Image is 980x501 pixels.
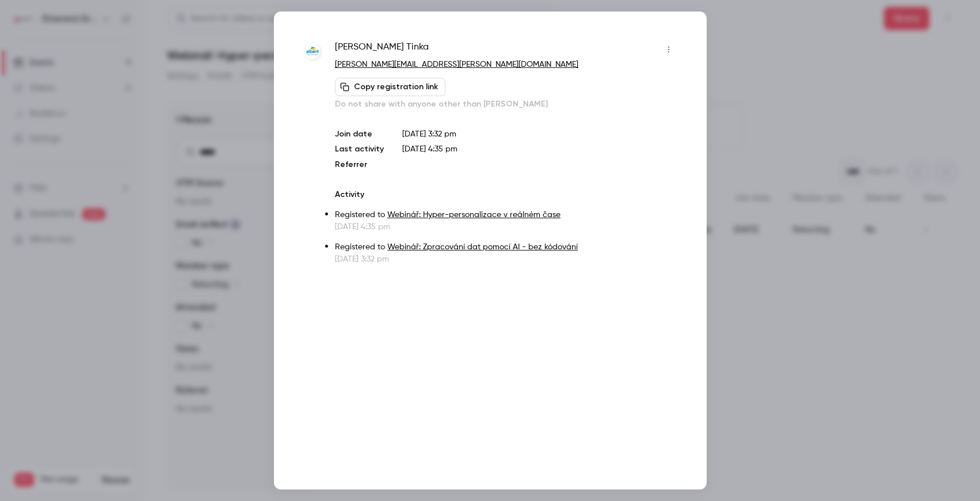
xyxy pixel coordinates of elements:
[387,243,578,251] a: Webinář: Zpracování dat pomocí AI - bez kódování
[335,189,677,200] p: Activity
[402,145,457,153] span: [DATE] 4:35 pm
[335,209,677,221] p: Registered to
[335,221,677,233] p: [DATE] 4:35 pm
[335,60,578,69] a: [PERSON_NAME][EMAIL_ADDRESS][PERSON_NAME][DOMAIN_NAME]
[387,211,560,219] a: Webinář: Hyper-personalizace v reálném čase
[335,241,677,253] p: Registered to
[335,159,384,170] p: Referrer
[335,253,677,265] p: [DATE] 3:32 pm
[335,128,384,140] p: Join date
[303,41,324,63] img: albert.cz
[402,128,677,140] p: [DATE] 3:32 pm
[335,98,677,110] p: Do not share with anyone other than [PERSON_NAME]
[335,78,445,96] button: Copy registration link
[335,40,429,59] span: [PERSON_NAME] Tinka
[335,143,384,155] p: Last activity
